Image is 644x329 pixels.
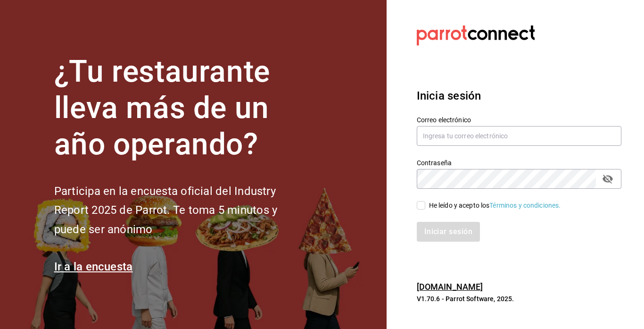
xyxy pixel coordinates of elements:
[54,54,309,162] h1: ¿Tu restaurante lleva más de un año operando?
[54,260,133,273] a: Ir a la encuesta
[417,87,621,104] h3: Inicia sesión
[600,171,616,187] button: passwordField
[417,160,621,166] label: Contraseña
[417,117,621,123] label: Correo electrónico
[489,202,561,209] a: Términos y condiciones.
[54,182,309,239] h2: Participa en la encuesta oficial del Industry Report 2025 de Parrot. Te toma 5 minutos y puede se...
[417,294,621,304] p: V1.70.6 - Parrot Software, 2025.
[417,126,621,146] input: Ingresa tu correo electrónico
[417,282,483,292] a: [DOMAIN_NAME]
[429,201,561,211] div: He leído y acepto los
